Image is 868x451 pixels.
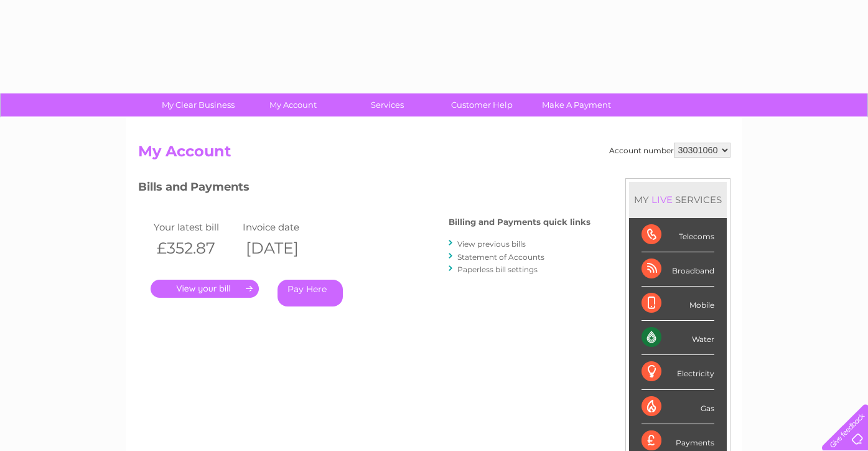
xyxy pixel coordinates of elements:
[336,93,439,116] a: Services
[629,182,727,217] div: MY SERVICES
[240,219,329,235] td: Invoice date
[147,93,250,116] a: My Clear Business
[278,280,343,306] a: Pay Here
[642,355,714,389] div: Electricity
[138,178,590,200] h3: Bills and Payments
[642,218,714,252] div: Telecoms
[138,143,730,166] h2: My Account
[151,280,259,298] a: .
[241,93,344,116] a: My Account
[642,252,714,287] div: Broadband
[240,235,329,261] th: [DATE]
[642,390,714,424] div: Gas
[642,321,714,355] div: Water
[609,143,730,158] div: Account number
[525,93,628,116] a: Make A Payment
[642,287,714,321] div: Mobile
[649,194,675,206] div: LIVE
[151,219,240,235] td: Your latest bill
[457,265,538,274] a: Paperless bill settings
[449,217,590,227] h4: Billing and Payments quick links
[151,235,240,261] th: £352.87
[431,93,533,116] a: Customer Help
[457,252,544,262] a: Statement of Accounts
[457,239,526,249] a: View previous bills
